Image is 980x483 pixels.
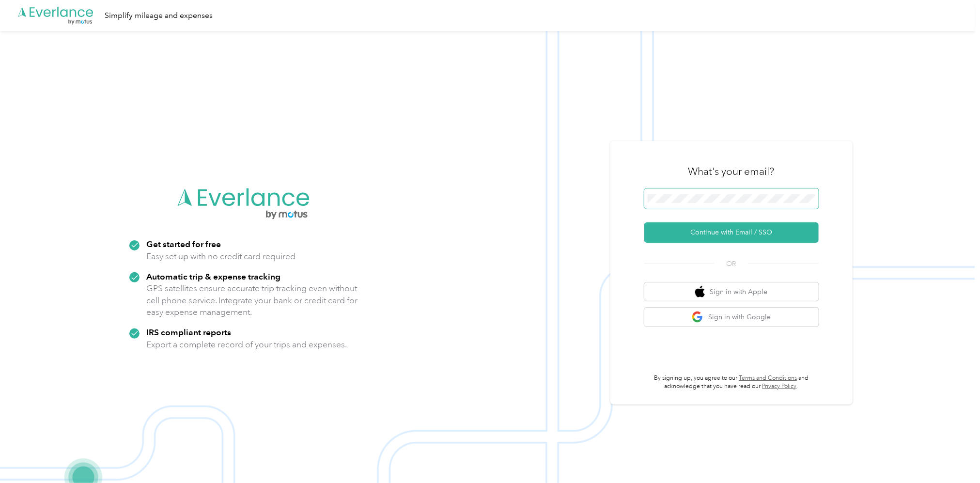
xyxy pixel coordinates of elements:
div: Simplify mileage and expenses [105,10,213,22]
span: OR [715,259,748,269]
strong: Get started for free [146,239,221,249]
a: Privacy Policy [762,383,797,390]
img: google logo [692,311,704,323]
p: GPS satellites ensure accurate trip tracking even without cell phone service. Integrate your bank... [146,282,358,318]
p: Export a complete record of your trips and expenses. [146,339,347,351]
button: Continue with Email / SSO [644,222,819,243]
button: google logoSign in with Google [644,308,819,327]
strong: Automatic trip & expense tracking [146,271,280,281]
button: apple logoSign in with Apple [644,282,819,301]
a: Terms and Conditions [739,374,797,382]
p: Easy set up with no credit card required [146,250,296,263]
p: By signing up, you agree to our and acknowledge that you have read our . [644,374,819,391]
img: apple logo [695,286,705,298]
strong: IRS compliant reports [146,327,231,337]
h3: What's your email? [688,165,775,178]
